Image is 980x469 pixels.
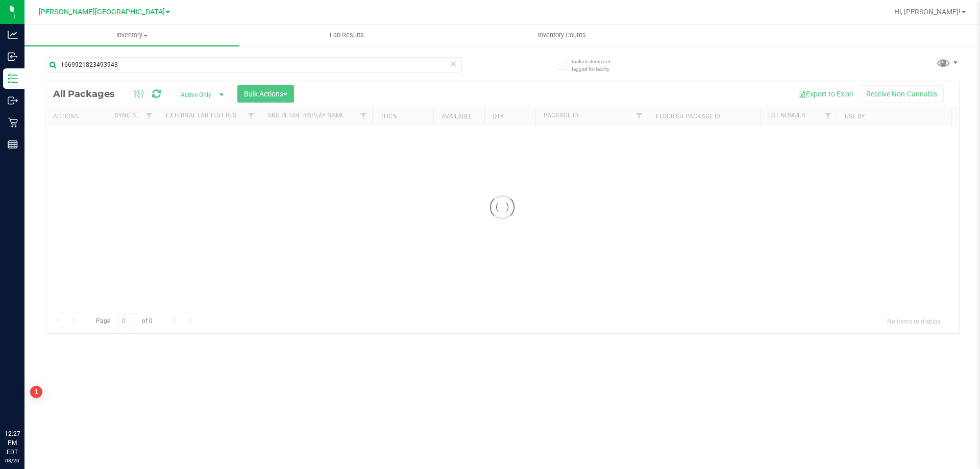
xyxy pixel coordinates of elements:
[8,73,18,84] inline-svg: Inventory
[8,52,18,62] inline-svg: Inbound
[39,8,165,16] span: [PERSON_NAME][GEOGRAPHIC_DATA]
[524,31,600,40] span: Inventory Counts
[316,31,378,40] span: Lab Results
[454,24,669,46] a: Inventory Counts
[450,57,457,70] span: Clear
[5,429,20,457] p: 12:27 PM EDT
[8,139,18,150] inline-svg: Reports
[24,31,239,40] span: Inventory
[10,387,41,418] iframe: Resource center
[8,117,18,128] inline-svg: Retail
[45,57,462,72] input: Search Package ID, Item Name, SKU, Lot or Part Number...
[5,457,20,464] p: 08/20
[30,386,42,398] iframe: Resource center unread badge
[894,8,961,16] span: Hi, [PERSON_NAME]!
[572,58,623,73] span: Include items not tagged for facility
[8,30,18,40] inline-svg: Analytics
[239,24,454,46] a: Lab Results
[24,24,239,46] a: Inventory
[8,95,18,106] inline-svg: Outbound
